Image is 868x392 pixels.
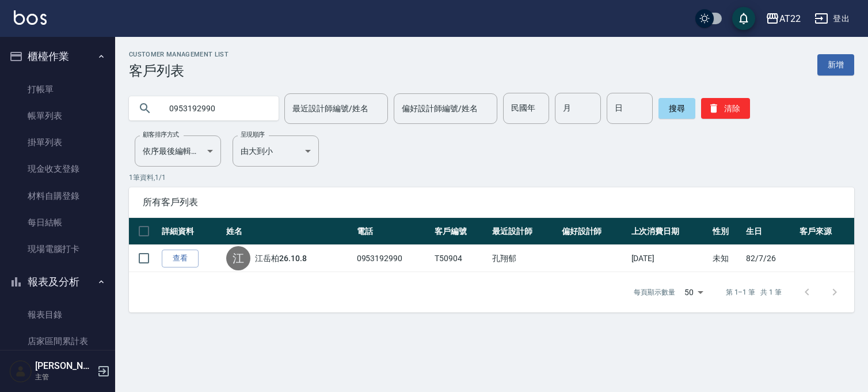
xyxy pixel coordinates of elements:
div: AT22 [779,12,801,26]
img: Person [9,360,32,383]
th: 客戶來源 [797,218,854,245]
div: 江 [226,246,250,270]
th: 詳細資料 [159,218,223,245]
label: 呈現順序 [241,130,265,139]
div: 50 [680,277,707,308]
button: AT22 [761,7,805,31]
div: 由大到小 [233,135,319,167]
h3: 客戶列表 [129,63,229,79]
a: 掛單列表 [5,129,111,156]
button: 登出 [810,8,854,29]
th: 上次消費日期 [629,218,710,245]
p: 1 筆資料, 1 / 1 [129,172,854,183]
th: 姓名 [223,218,353,245]
a: 打帳單 [5,76,111,103]
div: 依序最後編輯時間 [135,135,221,167]
a: 店家區間累計表 [5,328,111,355]
td: 0953192990 [354,245,432,272]
button: 報表及分析 [5,267,111,297]
td: 孔翔郁 [489,245,559,272]
span: 所有客戶列表 [143,197,840,208]
td: 82/7/26 [743,245,797,272]
p: 每頁顯示數量 [634,287,675,297]
a: 每日結帳 [5,209,111,236]
a: 江岳柏26.10.8 [255,252,307,264]
th: 偏好設計師 [559,218,629,245]
td: [DATE] [629,245,710,272]
th: 最近設計師 [489,218,559,245]
input: 搜尋關鍵字 [161,93,269,124]
a: 材料自購登錄 [5,183,111,209]
button: save [732,7,755,30]
th: 性別 [710,218,743,245]
th: 電話 [354,218,432,245]
td: T50904 [432,245,489,272]
a: 現金收支登錄 [5,156,111,182]
button: 櫃檯作業 [5,42,111,71]
h2: Customer Management List [129,51,229,58]
p: 第 1–1 筆 共 1 筆 [726,287,782,297]
a: 查看 [162,250,199,267]
label: 顧客排序方式 [143,130,179,139]
button: 清除 [701,98,750,119]
th: 客戶編號 [432,218,489,245]
a: 新增 [817,54,854,76]
a: 帳單列表 [5,103,111,129]
a: 現場電腦打卡 [5,236,111,262]
button: 搜尋 [658,98,695,119]
p: 主管 [35,372,94,382]
a: 報表目錄 [5,301,111,328]
td: 未知 [710,245,743,272]
h5: [PERSON_NAME] [35,360,94,372]
th: 生日 [743,218,797,245]
img: Logo [14,10,47,25]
